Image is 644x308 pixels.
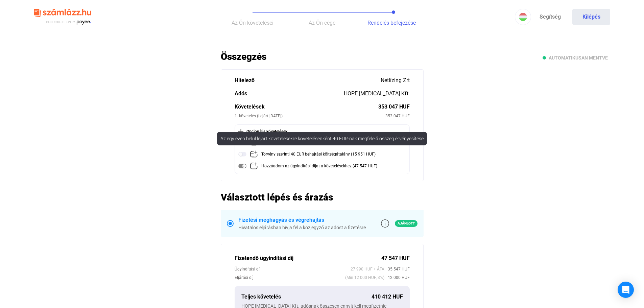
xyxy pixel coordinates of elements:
[345,274,384,281] span: (Min 12 000 HUF, 3%)
[221,51,424,63] h2: Összegzés
[381,219,418,228] a: info-grey-outlineAjánlott
[384,274,410,281] span: 12 000 HUF
[241,293,372,301] div: Teljes követelés
[381,254,410,262] div: 47 547 HUF
[238,150,246,158] img: toggle-off
[235,90,344,98] div: Adós
[385,113,410,119] div: 353 047 HUF
[250,150,258,158] img: add-claim
[378,103,410,111] div: 353 047 HUF
[238,224,366,231] div: Hivatalos eljárásban hívja fel a közjegyző az adóst a fizetésre
[235,254,381,262] div: Fizetendő ügyindítási díj
[235,274,345,281] div: Eljárási díj
[238,162,246,170] img: toggle-on-disabled
[515,9,531,25] button: HU
[395,220,418,227] span: Ajánlott
[381,76,410,85] div: Netlízing Zrt
[235,76,381,85] div: Hitelező
[34,6,91,28] img: szamlazzhu-logo
[217,132,427,145] div: Az egy éven belül lejárt követelésekre követelésenként 40 EUR-nak megfelelő összeg érvényesítése
[381,219,389,228] img: info-grey-outline
[261,162,377,170] div: Hozzáadom az ügyindítási díjat a követelésekhez (47 547 HUF)
[384,266,410,273] span: 35 547 HUF
[261,150,376,159] div: Törvény szerinti 40 EUR behajtási költségátalány (15 951 HUF)
[344,90,410,98] div: HOPE [MEDICAL_DATA] Kft.
[351,266,384,273] span: 27 990 HUF + ÁFA
[618,282,634,298] div: Open Intercom Messenger
[250,162,258,170] img: add-claim
[309,20,335,26] span: Az Ön cége
[531,9,569,25] a: Segítség
[367,20,416,26] span: Rendelés befejezése
[235,113,385,119] div: 1. követelés (Lejárt [DATE])
[221,191,424,203] h2: Választott lépés és árazás
[238,216,366,224] div: Fizetési meghagyás és végrehajtás
[235,266,351,273] div: Ügyindítási díj
[372,293,403,301] div: 410 412 HUF
[572,9,610,25] button: Kilépés
[519,13,527,21] img: HU
[235,103,378,111] div: Követelések
[232,20,273,26] span: Az Ön követelései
